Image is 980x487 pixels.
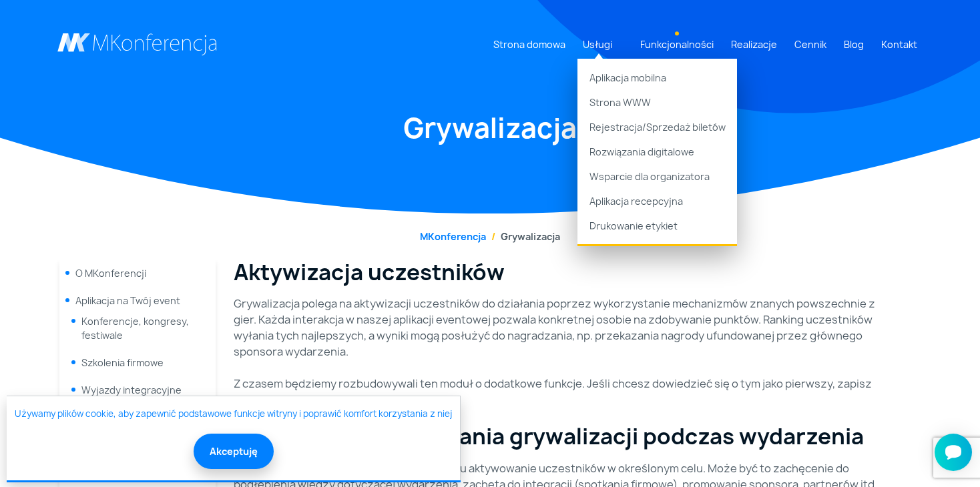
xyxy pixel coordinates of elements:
[486,229,560,243] li: Grywalizacja
[57,110,923,146] h1: Grywalizacja
[81,315,189,342] a: Konferencje, kongresy, festiwale
[577,164,737,189] a: Wsparcie dla organizatora
[81,356,164,369] a: Szkolenia firmowe
[488,32,571,57] a: Strona domowa
[75,294,180,307] span: Aplikacja na Twój event
[577,32,618,57] a: Usługi
[234,260,879,285] h2: Aktywizacja uczestników
[234,424,879,449] h2: Przykłady wykorzystania grywalizacji podczas wydarzenia
[789,32,832,57] a: Cennik
[635,32,719,57] a: Funkcjonalności
[234,376,879,408] p: Z czasem będziemy rozbudowywali ten moduł o dodatkowe funkcje. Jeśli chcesz dowiedzieć się o tym ...
[876,32,923,57] a: Kontakt
[234,296,879,360] p: Grywalizacja polega na aktywizacji uczestników do działania poprzez wykorzystanie mechanizmów zna...
[194,434,274,469] button: Akceptuję
[577,213,737,245] a: Drukowanie etykiet
[291,392,362,407] a: NEWSLETTER
[15,408,452,421] a: Używamy plików cookie, aby zapewnić podstawowe funkcje witryny i poprawić komfort korzystania z niej
[577,139,737,164] a: Rozwiązania digitalowe
[838,32,869,57] a: Blog
[420,230,486,243] a: MKonferencja
[81,384,182,396] a: Wyjazdy integracyjne
[577,59,737,90] a: Aplikacja mobilna
[577,115,737,139] a: Rejestracja/Sprzedaż biletów
[577,90,737,115] a: Strona WWW
[57,229,923,243] nav: breadcrumb
[935,434,972,471] iframe: Smartsupp widget button
[577,189,737,213] a: Aplikacja recepcyjna
[75,267,146,280] a: O MKonferencji
[726,32,782,57] a: Realizacje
